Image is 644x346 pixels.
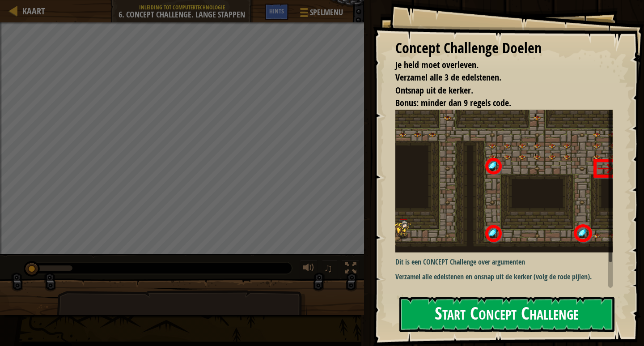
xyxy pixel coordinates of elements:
[458,286,492,296] strong: 7 commands
[384,59,610,72] li: Je held moet overleven.
[395,286,619,296] p: Gebruik niet meer dan .
[18,5,45,17] a: Kaart
[324,261,333,275] span: ♫
[322,260,337,278] button: ♫
[293,4,348,25] button: Spelmenu
[395,272,619,282] p: Verzamel alle edelstenen en onsnap uit de kerker (volg de rode pijlen).
[395,257,619,267] p: Dit is een CONCEPT Challenge over argumenten
[269,7,284,15] span: Hints
[310,7,343,18] span: Spelmenu
[395,71,501,83] span: Verzamel alle 3 de edelstenen.
[399,297,614,332] button: Start Concept Challenge
[384,84,610,97] li: Ontsnap uit de kerker.
[395,38,613,59] div: Concept Challenge Doelen
[384,71,610,84] li: Verzamel alle 3 de edelstenen.
[342,260,360,278] button: Schakel naar volledig scherm
[395,84,473,96] span: Ontsnap uit de kerker.
[300,260,318,278] button: Volume aanpassen
[22,5,45,17] span: Kaart
[395,97,511,109] span: Bonus: minder dan 9 regels code.
[395,59,479,71] span: Je held moet overleven.
[395,110,619,252] img: Asses2
[384,97,610,110] li: Bonus: minder dan 9 regels code.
